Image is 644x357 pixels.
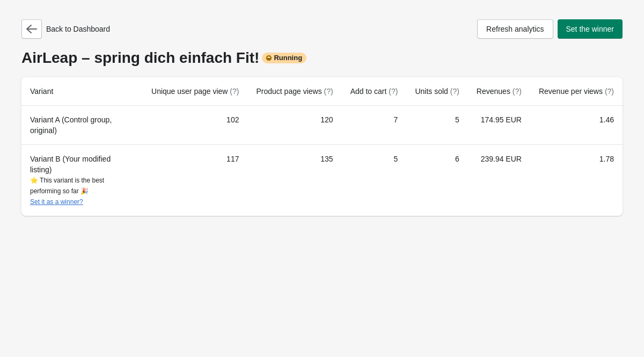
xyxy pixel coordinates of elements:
[406,144,467,216] td: 6
[324,87,333,96] span: (?)
[468,144,530,216] td: 239.94 EUR
[450,87,459,96] span: (?)
[230,87,239,96] span: (?)
[566,25,614,33] span: Set the winner
[21,77,143,106] th: Variant
[605,87,614,96] span: (?)
[513,87,522,96] span: (?)
[151,87,239,96] span: Unique user page view
[530,144,623,216] td: 1.78
[477,87,522,96] span: Revenues
[143,106,247,144] td: 102
[30,114,134,136] div: Variant A (Control group, original)
[389,87,398,96] span: (?)
[262,53,306,63] div: Running
[21,19,110,39] div: Back to Dashboard
[539,87,614,96] span: Revenue per views
[247,106,341,144] td: 120
[558,19,623,39] button: Set the winner
[143,144,247,216] td: 117
[30,175,134,207] div: ⭐ This variant is the best performing so far 🎉
[30,154,134,207] div: Variant B (Your modified listing)
[406,106,467,144] td: 5
[486,25,544,33] span: Refresh analytics
[21,49,623,67] div: AirLeap – spring dich einfach Fit!
[350,87,398,96] span: Add to cart
[342,106,407,144] td: 7
[468,106,530,144] td: 174.95 EUR
[256,87,333,96] span: Product page views
[247,144,341,216] td: 135
[477,19,553,39] button: Refresh analytics
[342,144,407,216] td: 5
[530,106,623,144] td: 1.46
[415,87,459,96] span: Units sold
[30,198,83,206] button: Set it as a winner?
